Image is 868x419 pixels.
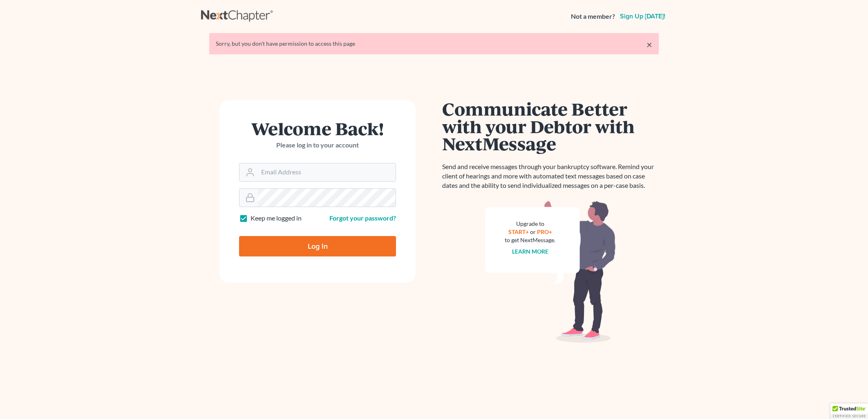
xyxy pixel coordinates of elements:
img: nextmessage_bg-59042aed3d76b12b5cd301f8e5b87938c9018125f34e5fa2b7a6b67550977c72.svg [485,200,616,343]
label: Keep me logged in [251,214,302,223]
p: Send and receive messages through your bankruptcy software. Remind your client of hearings and mo... [442,162,659,190]
div: TrustedSite Certified [830,403,868,419]
input: Email Address [258,163,396,181]
div: Upgrade to [505,220,555,228]
h1: Welcome Back! [239,120,396,137]
p: Please log in to your account [239,140,396,150]
span: or [530,228,536,235]
a: Forgot your password? [329,214,396,222]
a: PRO+ [537,228,552,235]
a: Sign up [DATE]! [618,13,667,20]
strong: Not a member? [571,12,615,21]
input: Log In [239,236,396,256]
a: × [647,40,652,49]
a: Learn more [512,248,548,255]
h1: Communicate Better with your Debtor with NextMessage [442,100,659,152]
div: Sorry, but you don't have permission to access this page [216,40,652,48]
div: to get NextMessage. [505,236,555,244]
a: START+ [508,228,529,235]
